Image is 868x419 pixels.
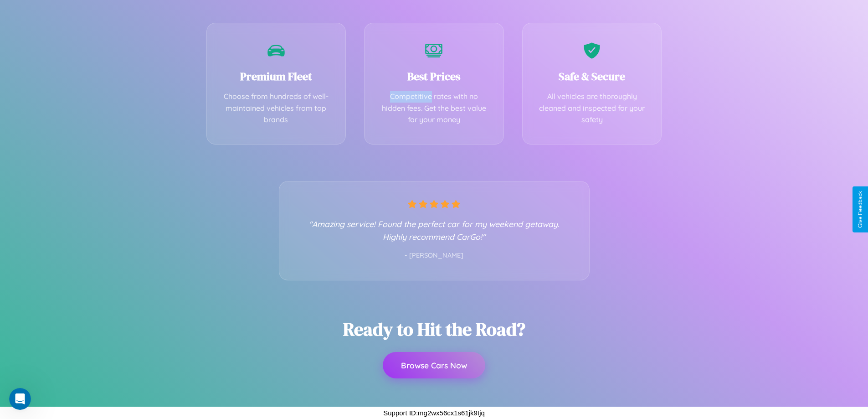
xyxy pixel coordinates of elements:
[221,91,332,126] p: Choose from hundreds of well-maintained vehicles from top brands
[298,250,571,262] p: - [PERSON_NAME]
[298,217,571,243] p: "Amazing service! Found the perfect car for my weekend getaway. Highly recommend CarGo!"
[536,69,648,84] h3: Safe & Secure
[378,69,490,84] h3: Best Prices
[857,191,863,228] div: Give Feedback
[9,388,31,410] iframe: Intercom live chat
[383,352,485,378] button: Browse Cars Now
[221,69,332,84] h3: Premium Fleet
[536,91,648,126] p: All vehicles are thoroughly cleaned and inspected for your safety
[343,317,525,341] h2: Ready to Hit the Road?
[383,407,485,419] p: Support ID: mg2wx56cx1s61jk9tjq
[378,91,490,126] p: Competitive rates with no hidden fees. Get the best value for your money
